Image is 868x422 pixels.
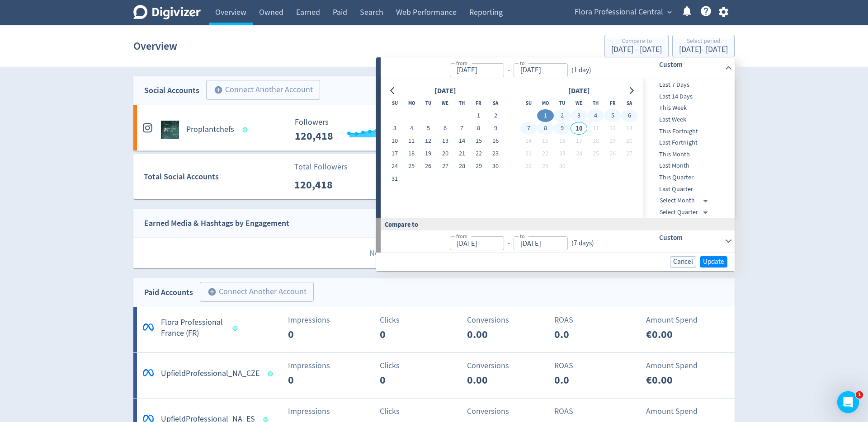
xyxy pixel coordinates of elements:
[520,160,537,173] button: 28
[294,161,348,173] p: Total Followers
[403,147,420,160] button: 18
[700,256,727,267] button: Update
[587,109,604,122] button: 4
[520,97,537,109] th: Sunday
[660,195,712,206] div: Select Month
[387,84,400,97] button: Go to previous month
[387,122,403,135] button: 3
[420,122,437,135] button: 5
[133,353,735,398] a: *UpfieldProfessional_NA_CZEImpressions0Clicks0Conversions0.00ROAS0.0Amount Spend€0.00
[625,84,638,97] button: Go to next month
[670,256,696,267] button: Cancel
[420,97,437,109] th: Tuesday
[288,405,370,417] p: Impressions
[214,85,223,94] span: add_circle
[380,360,462,372] p: Clicks
[381,57,735,79] div: from-to(1 day)Custom
[380,372,432,388] p: 0
[643,114,733,126] div: Last Week
[703,258,724,265] span: Update
[587,147,604,160] button: 25
[144,286,193,299] div: Paid Accounts
[537,109,554,122] button: 1
[186,124,234,135] h5: Proplantchefs
[420,160,437,173] button: 26
[470,122,487,135] button: 8
[208,287,217,296] span: add_circle
[537,160,554,173] button: 29
[643,103,733,113] span: This Week
[206,80,320,100] button: Connect Another Account
[200,282,314,302] button: Connect Another Account
[467,314,549,326] p: Conversions
[643,172,733,183] div: This Quarter
[403,122,420,135] button: 4
[403,135,420,147] button: 11
[133,307,735,352] a: *Flora Professional France (FR)Impressions0Clicks0Conversions0.00ROAS0.0Amount Spend€0.00
[604,122,621,135] button: 12
[604,35,669,57] button: Compare to[DATE] - [DATE]
[587,122,604,135] button: 11
[387,173,403,185] button: 31
[288,360,370,372] p: Impressions
[665,8,674,16] span: expand_more
[643,184,733,194] span: Last Quarter
[621,135,638,147] button: 20
[659,232,721,243] h6: Custom
[643,102,733,114] div: This Week
[571,5,674,19] button: Flora Professional Central
[554,122,571,135] button: 9
[470,135,487,147] button: 15
[467,326,519,342] p: 0.00
[604,97,621,109] th: Friday
[487,135,504,147] button: 16
[643,161,733,171] span: Last Month
[571,109,587,122] button: 3
[646,326,698,342] p: €0.00
[643,126,733,137] div: This Fortnight
[264,417,271,422] span: Data last synced: 10 Sep 2025, 8:01am (AEST)
[643,79,733,91] div: Last 7 Days
[621,109,638,122] button: 6
[604,135,621,147] button: 19
[660,206,712,218] div: Select Quarter
[643,92,733,102] span: Last 14 Days
[387,97,403,109] th: Sunday
[568,65,595,75] div: ( 1 day )
[571,147,587,160] button: 24
[290,118,426,142] svg: Followers ---
[437,147,453,160] button: 20
[294,177,346,193] p: 120,418
[233,326,241,331] span: Data last synced: 10 Sep 2025, 10:01am (AEST)
[679,46,728,54] div: [DATE] - [DATE]
[571,122,587,135] button: 10
[376,218,735,230] div: Compare to
[456,232,467,240] label: from
[659,59,721,70] h6: Custom
[554,135,571,147] button: 16
[571,97,587,109] th: Wednesday
[646,405,728,417] p: Amount Spend
[679,38,728,46] div: Select period
[537,147,554,160] button: 22
[437,122,453,135] button: 6
[288,372,340,388] p: 0
[643,79,733,218] nav: presets
[537,97,554,109] th: Monday
[520,122,537,135] button: 7
[387,160,403,173] button: 24
[144,84,199,97] div: Social Accounts
[643,137,733,149] div: Last Fortnight
[643,91,733,103] div: Last 14 Days
[554,147,571,160] button: 23
[604,109,621,122] button: 5
[554,314,636,326] p: ROAS
[199,81,320,100] a: Connect Another Account
[673,258,693,265] span: Cancel
[643,80,733,90] span: Last 7 Days
[467,405,549,417] p: Conversions
[243,127,250,132] span: Data last synced: 10 Sep 2025, 5:01am (AEST)
[487,109,504,122] button: 2
[837,391,859,413] iframe: Intercom live chat
[432,85,459,97] div: [DATE]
